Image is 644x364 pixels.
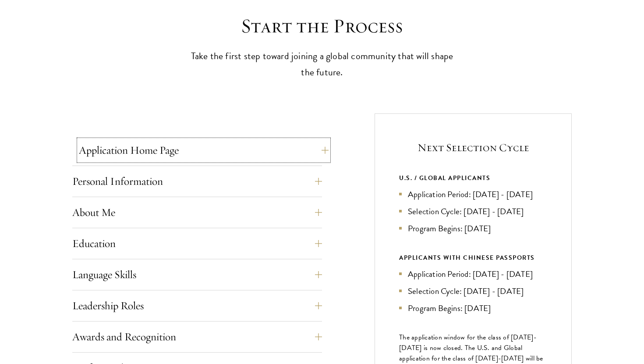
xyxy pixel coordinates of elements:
[79,140,329,161] button: Application Home Page
[399,173,547,184] div: U.S. / GLOBAL APPLICANTS
[186,48,458,81] p: Take the first step toward joining a global community that will shape the future.
[399,188,547,201] li: Application Period: [DATE] - [DATE]
[72,264,322,285] button: Language Skills
[72,326,322,347] button: Awards and Recognition
[72,295,322,316] button: Leadership Roles
[399,140,547,155] h5: Next Selection Cycle
[399,268,547,280] li: Application Period: [DATE] - [DATE]
[399,222,547,235] li: Program Begins: [DATE]
[186,14,458,39] h2: Start the Process
[399,302,547,315] li: Program Begins: [DATE]
[399,285,547,297] li: Selection Cycle: [DATE] - [DATE]
[72,233,322,254] button: Education
[399,205,547,218] li: Selection Cycle: [DATE] - [DATE]
[399,252,547,263] div: APPLICANTS WITH CHINESE PASSPORTS
[72,171,322,192] button: Personal Information
[72,202,322,223] button: About Me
